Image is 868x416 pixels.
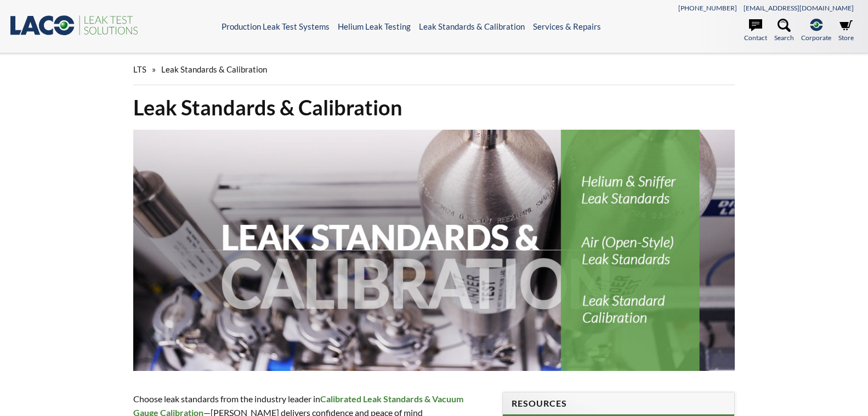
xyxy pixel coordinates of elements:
[133,130,735,371] img: Leak Standards & Calibration header
[133,64,146,74] span: LTS
[801,32,831,43] span: Corporate
[512,398,726,409] h4: Resources
[222,21,330,31] a: Production Leak Test Systems
[133,94,735,121] h1: Leak Standards & Calibration
[678,4,737,12] a: [PHONE_NUMBER]
[133,54,735,85] div: »
[419,21,525,31] a: Leak Standards & Calibration
[774,19,794,43] a: Search
[338,21,411,31] a: Helium Leak Testing
[161,64,267,74] span: Leak Standards & Calibration
[744,19,767,43] a: Contact
[838,19,854,43] a: Store
[744,4,854,12] a: [EMAIL_ADDRESS][DOMAIN_NAME]
[533,21,601,31] a: Services & Repairs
